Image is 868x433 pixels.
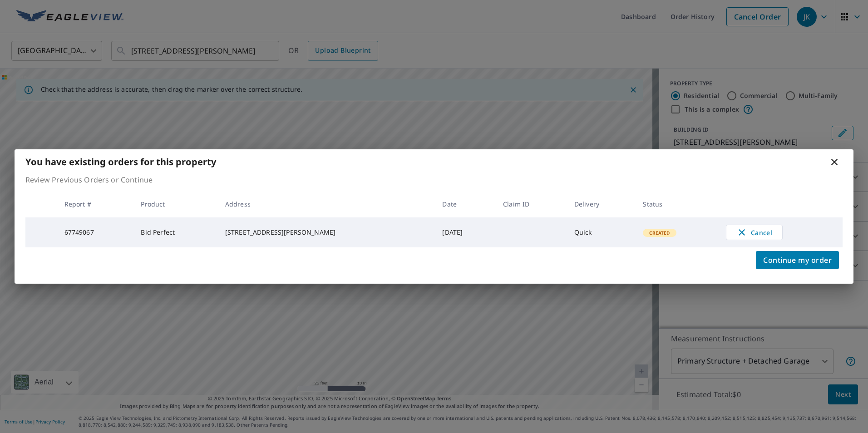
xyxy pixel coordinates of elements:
td: Quick [567,217,636,247]
th: Status [636,191,719,217]
div: [STREET_ADDRESS][PERSON_NAME] [225,228,428,237]
th: Report # [57,191,134,217]
th: Address [218,191,435,217]
th: Date [435,191,496,217]
td: Bid Perfect [133,217,217,247]
th: Delivery [567,191,636,217]
th: Product [133,191,217,217]
th: Claim ID [496,191,567,217]
span: Continue my order [763,254,832,266]
button: Continue my order [756,251,839,269]
span: Created [644,230,675,236]
button: Cancel [726,225,783,240]
td: 67749067 [57,217,134,247]
td: [DATE] [435,217,496,247]
span: Cancel [735,227,773,238]
p: Review Previous Orders or Continue [25,174,843,185]
b: You have existing orders for this property [25,156,216,168]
